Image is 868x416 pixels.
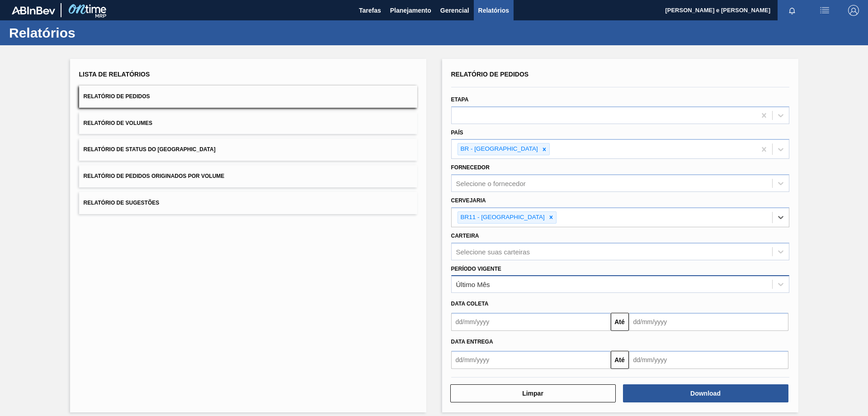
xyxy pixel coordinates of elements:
[451,351,611,369] input: dd/mm/yyyy
[84,146,216,153] span: Relatório de Status do [GEOGRAPHIC_DATA]
[451,71,529,78] span: Relatório de Pedidos
[451,313,611,331] input: dd/mm/yyyy
[390,5,431,16] span: Planejamento
[611,313,629,331] button: Até
[79,112,417,134] button: Relatório de Volumes
[478,5,509,16] span: Relatórios
[456,180,526,187] div: Selecione o fornecedor
[629,313,788,331] input: dd/mm/yyyy
[79,192,417,214] button: Relatório de Sugestões
[84,200,160,206] span: Relatório de Sugestões
[79,165,417,187] button: Relatório de Pedidos Originados por Volume
[451,339,493,345] span: Data entrega
[84,173,225,179] span: Relatório de Pedidos Originados por Volume
[12,6,55,14] img: TNhmsLtSVTkK8tSr43FrP2fwEKptu5GPRR3wAAAABJRU5ErkJggg==
[84,120,152,126] span: Relatório de Volumes
[451,164,490,171] label: Fornecedor
[819,5,830,16] img: userActions
[458,212,546,223] div: BR11 - [GEOGRAPHIC_DATA]
[451,197,486,204] label: Cervejaria
[611,351,629,369] button: Até
[79,139,417,161] button: Relatório de Status do [GEOGRAPHIC_DATA]
[440,5,469,16] span: Gerencial
[451,129,463,136] label: País
[456,248,530,255] div: Selecione suas carteiras
[451,233,479,239] label: Carteira
[848,5,859,16] img: Logout
[79,71,150,78] span: Lista de Relatórios
[623,384,788,402] button: Download
[778,4,807,17] button: Notificações
[84,93,150,100] span: Relatório de Pedidos
[450,384,616,402] button: Limpar
[79,86,417,108] button: Relatório de Pedidos
[451,266,501,272] label: Período Vigente
[9,28,170,38] h1: Relatórios
[451,301,489,307] span: Data coleta
[359,5,381,16] span: Tarefas
[629,351,788,369] input: dd/mm/yyyy
[456,281,490,288] div: Último Mês
[451,96,469,103] label: Etapa
[458,143,539,155] div: BR - [GEOGRAPHIC_DATA]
